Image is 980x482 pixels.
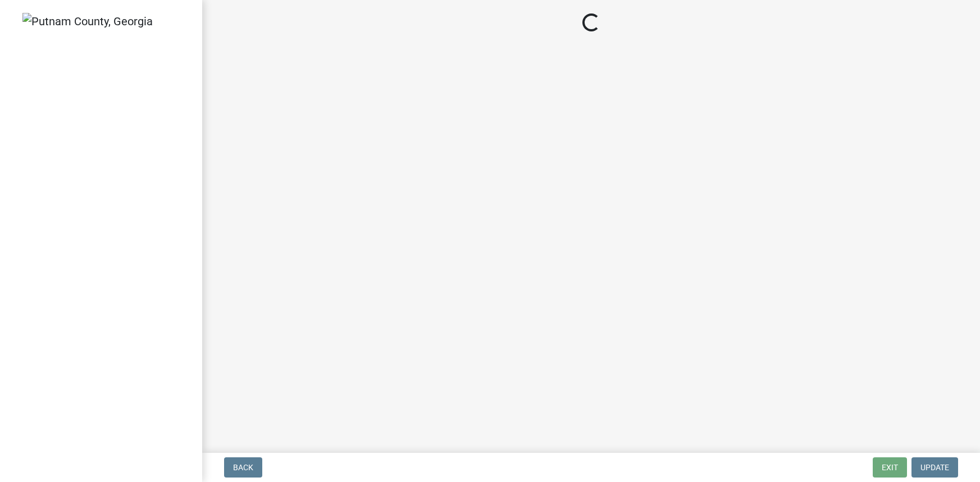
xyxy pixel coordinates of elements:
[233,463,253,472] span: Back
[224,457,262,478] button: Back
[22,13,153,30] img: Putnam County, Georgia
[911,457,958,478] button: Update
[873,457,907,478] button: Exit
[920,463,949,472] span: Update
